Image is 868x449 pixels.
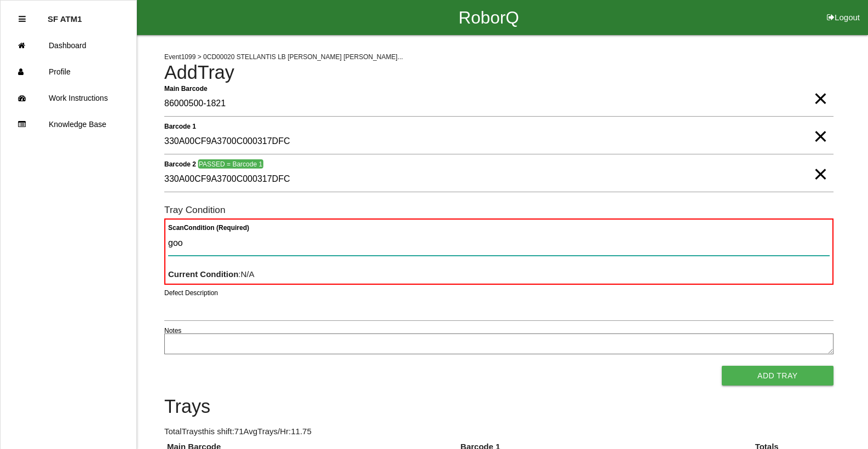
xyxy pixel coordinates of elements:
[19,6,26,32] div: Close
[48,6,82,24] p: SF ATM1
[1,111,136,137] a: Knowledge Base
[1,32,136,59] a: Dashboard
[164,425,833,438] p: Total Trays this shift: 71 Avg Trays /Hr: 11.75
[168,224,249,232] b: Scan Condition (Required)
[1,85,136,111] a: Work Instructions
[164,326,181,336] label: Notes
[164,160,196,168] b: Barcode 2
[813,114,827,136] span: Clear Input
[168,269,255,279] span: : N/A
[813,152,827,174] span: Clear Input
[168,269,238,279] b: Current Condition
[813,77,827,99] span: Clear Input
[164,288,218,298] label: Defect Description
[1,59,136,85] a: Profile
[164,53,403,61] span: Event 1099 > 0CD00020 STELLANTIS LB [PERSON_NAME] [PERSON_NAME]...
[164,205,833,215] h6: Tray Condition
[164,62,833,83] h4: Add Tray
[164,84,208,92] b: Main Barcode
[164,396,833,417] h4: Trays
[722,366,833,385] button: Add Tray
[164,122,196,130] b: Barcode 1
[198,159,263,169] span: PASSED = Barcode 1
[164,91,833,117] input: Required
